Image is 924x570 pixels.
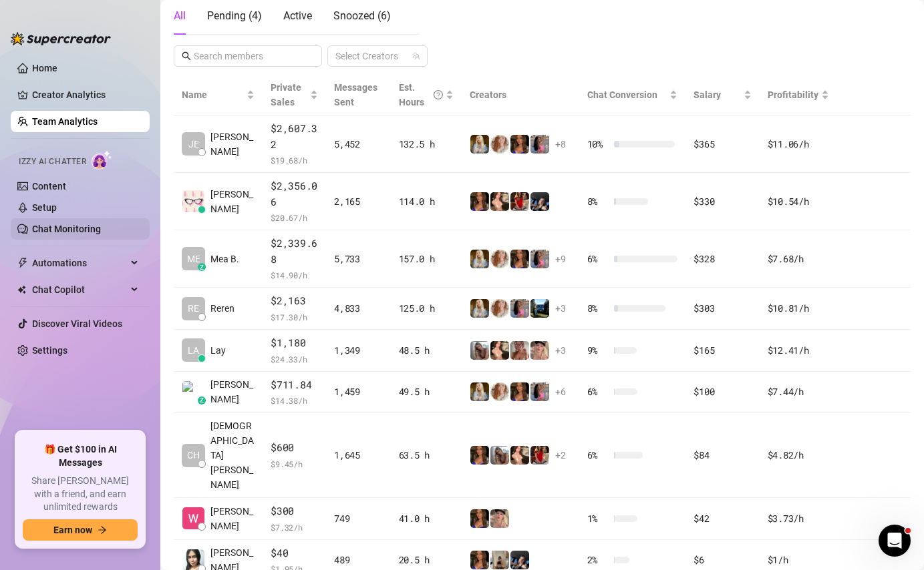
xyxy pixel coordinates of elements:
span: Reren [210,301,235,316]
img: Kenzie [470,446,489,465]
span: Profitability [768,89,818,100]
a: Content [32,181,66,192]
div: 132.5 h [399,137,454,152]
span: Messages Sent [334,82,377,107]
img: Kleio [470,250,489,268]
span: + 6 [555,384,566,399]
span: search [182,51,191,61]
span: + 2 [555,448,566,463]
div: $165 [694,343,751,358]
span: $ 9.45 /h [271,457,318,471]
span: Chat Conversion [587,89,657,100]
span: [PERSON_NAME] [210,504,255,533]
div: $11.06 /h [768,137,829,152]
div: Pending ( 4 ) [207,8,262,24]
span: Share [PERSON_NAME] with a friend, and earn unlimited rewards [23,475,138,514]
span: team [412,52,420,60]
span: $1,180 [271,335,318,351]
div: $12.41 /h [768,343,829,358]
div: All [174,8,186,24]
span: JE [188,137,199,152]
span: $ 7.32 /h [271,521,318,534]
a: Chat Monitoring [32,224,101,234]
span: Mea B. [210,252,239,266]
div: 749 [334,511,382,526]
th: Creators [462,75,579,115]
span: Private Sales [271,82,301,107]
div: 157.0 h [399,252,454,266]
img: Kaybunnie [490,341,509,360]
span: Izzy AI Chatter [19,156,86,168]
img: Amy Pond [490,382,509,401]
a: Discover Viral Videos [32,318,122,329]
span: thunderbolt [17,258,28,268]
span: Automations [32,252,127,274]
iframe: Intercom live chat [879,525,911,557]
div: 5,733 [334,252,382,266]
a: Settings [32,345,67,356]
span: $ 17.30 /h [271,310,318,324]
div: $328 [694,252,751,266]
img: logo-BBDzfeDw.svg [11,32,111,45]
span: 8 % [587,194,609,209]
img: Kenzie [510,250,529,268]
img: Tyra [530,341,549,360]
img: Amy Pond [490,250,509,268]
div: $3.73 /h [768,511,829,526]
div: $42 [694,511,751,526]
a: Setup [32,202,57,213]
img: Kenzie [470,551,489,569]
img: Natasha [490,551,509,569]
span: + 8 [555,137,566,152]
img: Kaybunnie [490,192,509,211]
div: 1,349 [334,343,382,358]
img: Kota [530,382,549,401]
span: LA [188,343,199,358]
img: Kleio [470,299,489,318]
span: + 3 [555,343,566,358]
span: $2,607.32 [271,121,318,152]
a: Creator Analytics [32,84,139,105]
img: Lakelyn [510,551,529,569]
span: [PERSON_NAME] [210,129,255,159]
span: [PERSON_NAME] [210,377,255,406]
div: Est. Hours [399,80,443,109]
span: 2 % [587,553,609,567]
div: 20.5 h [399,553,454,567]
div: 49.5 h [399,384,454,399]
img: Kota [530,250,549,268]
span: + 9 [555,252,566,266]
span: 6 % [587,448,609,463]
span: RE [188,301,199,316]
span: $2,339.68 [271,236,318,267]
img: Chat Copilot [17,285,26,294]
span: $40 [271,545,318,561]
img: Amy Pond [490,135,509,154]
span: [PERSON_NAME] [210,187,255,216]
span: $600 [271,440,318,456]
span: $ 19.68 /h [271,154,318,167]
div: $10.81 /h [768,301,829,316]
div: 5,452 [334,137,382,152]
img: Kleio [470,135,489,154]
div: 1,645 [334,448,382,463]
img: Britt [530,299,549,318]
img: Jamie [510,341,529,360]
img: Amy Pond [490,299,509,318]
span: Active [283,9,312,22]
img: Alexandra Lator… [182,190,204,212]
div: z [198,263,206,271]
img: Kota [510,299,529,318]
span: CH [187,448,200,463]
span: ME [187,252,200,266]
div: z [198,396,206,404]
span: 10 % [587,137,609,152]
img: Kenzie [470,509,489,528]
span: $711.84 [271,377,318,393]
img: Kaybunnie [510,446,529,465]
div: 63.5 h [399,448,454,463]
span: Chat Copilot [32,279,127,300]
img: Warren Purifica… [182,507,204,529]
div: 125.0 h [399,301,454,316]
button: Earn nowarrow-right [23,519,138,541]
